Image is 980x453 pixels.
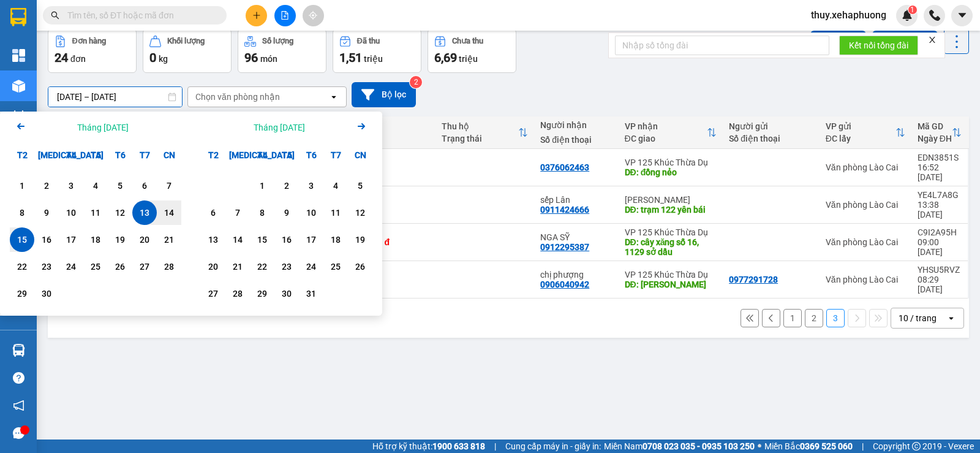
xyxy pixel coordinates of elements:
span: 96 [244,50,258,65]
div: Choose Thứ Tư, tháng 10 8 2025. It's available. [250,200,274,225]
div: VP 125 Khúc Thừa Dụ [625,227,717,237]
img: logo.jpg [15,15,77,77]
div: Choose Thứ Ba, tháng 09 9 2025. It's available. [34,200,59,225]
span: món [260,54,277,64]
span: notification [13,400,24,411]
div: Văn phòng Lào Cai [826,200,905,210]
div: T4 [250,143,274,167]
div: Choose Thứ Năm, tháng 09 25 2025. It's available. [83,254,108,279]
div: 10 [62,205,80,220]
div: Choose Thứ Ba, tháng 09 2 2025. It's available. [34,173,59,198]
div: T2 [201,143,225,167]
b: [PERSON_NAME] Sunrise [92,14,252,29]
div: T7 [323,143,348,167]
div: Choose Chủ Nhật, tháng 09 7 2025. It's available. [157,173,181,198]
div: 29 [254,286,271,301]
div: 3 [303,178,320,193]
button: Khối lượng0kg [143,29,232,73]
div: VP gửi [826,121,895,131]
img: dashboard-icon [12,49,25,62]
div: 6 [136,178,153,193]
span: Miền Bắc [764,440,853,453]
button: Chưa thu6,69 triệu [428,29,516,73]
div: DĐ: cây xăng số 16, 1129 sở dầu [625,237,717,257]
div: Chọn văn phòng nhận [195,91,280,103]
div: Choose Thứ Bảy, tháng 09 27 2025. It's available. [132,254,157,279]
div: 2 [38,178,55,193]
div: 0977291728 [729,275,778,284]
div: 13 [136,205,153,220]
div: Choose Thứ Sáu, tháng 10 31 2025. It's available. [299,281,323,306]
div: Choose Thứ Ba, tháng 10 21 2025. It's available. [225,254,250,279]
span: file-add [281,11,289,20]
div: 22 [13,259,31,274]
div: 10 / trang [899,312,937,324]
svg: open [329,92,339,102]
div: VP nhận [625,121,707,131]
div: 24 [303,259,320,274]
div: Văn phòng Lào Cai [826,275,905,284]
span: search [51,11,59,20]
svg: open [946,313,956,323]
span: kg [159,54,168,64]
div: YHSU5RVZ [918,265,962,275]
img: phone-icon [929,10,940,21]
div: 0911424666 [540,205,589,215]
div: DĐ: đồng nẻo [625,167,717,177]
div: 8 [254,205,271,220]
div: Choose Thứ Bảy, tháng 10 25 2025. It's available. [323,254,348,279]
span: 1 [910,6,914,14]
div: Choose Thứ Năm, tháng 09 11 2025. It's available. [83,200,108,225]
div: T5 [274,143,299,167]
div: Choose Thứ Tư, tháng 10 1 2025. It's available. [250,173,274,198]
span: 1,51 [339,50,362,65]
div: 23 [278,259,295,274]
button: Previous month. [13,119,28,135]
div: Choose Thứ Bảy, tháng 10 11 2025. It's available. [323,200,348,225]
div: Choose Chủ Nhật, tháng 09 21 2025. It's available. [157,227,181,252]
button: Đã thu1,51 triệu [333,29,421,73]
div: 11 [87,205,104,220]
div: Choose Thứ Sáu, tháng 09 19 2025. It's available. [108,227,132,252]
span: triệu [459,54,478,64]
div: Choose Chủ Nhật, tháng 09 14 2025. It's available. [157,200,181,225]
div: Choose Thứ Sáu, tháng 10 10 2025. It's available. [299,200,323,225]
div: 5 [111,178,129,193]
div: Choose Thứ Ba, tháng 09 16 2025. It's available. [34,227,59,252]
span: 24 [55,50,68,65]
div: 15 [254,232,271,247]
div: 0906040942 [540,280,589,289]
div: 22 [254,259,271,274]
th: Toggle SortBy [911,116,968,149]
div: [MEDICAL_DATA] [225,143,250,167]
div: 09:00 [DATE] [918,237,962,257]
button: 3 [826,309,845,327]
div: Selected start date. Thứ Bảy, tháng 09 13 2025. It's available. [132,200,157,225]
div: 29 [13,286,31,301]
b: GỬI : Văn phòng Lào Cai [15,89,126,130]
span: Kết nối tổng đài [849,39,908,52]
div: Choose Chủ Nhật, tháng 09 28 2025. It's available. [157,254,181,279]
div: 4 [327,178,344,193]
div: Trạng thái [442,134,518,143]
div: [MEDICAL_DATA] [34,143,59,167]
div: Chưa thu [343,128,429,137]
div: 2 [278,178,295,193]
div: 16:52 [DATE] [918,162,962,182]
div: Choose Thứ Ba, tháng 10 14 2025. It's available. [225,227,250,252]
span: | [862,440,864,453]
div: CN [348,143,372,167]
div: Văn phòng Lào Cai [826,162,905,172]
button: aim [303,5,324,26]
div: chị phượng [540,270,612,280]
div: Choose Thứ Ba, tháng 09 23 2025. It's available. [34,254,59,279]
div: Choose Thứ Hai, tháng 09 29 2025. It's available. [10,281,34,306]
div: 7 [160,178,178,193]
button: Kết nối tổng đài [839,36,918,55]
div: T7 [132,143,157,167]
div: 18 [327,232,344,247]
div: Choose Thứ Ba, tháng 10 28 2025. It's available. [225,281,250,306]
input: Select a date range. [48,87,182,107]
span: Hỗ trợ kỹ thuật: [372,440,485,453]
span: message [13,427,24,439]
